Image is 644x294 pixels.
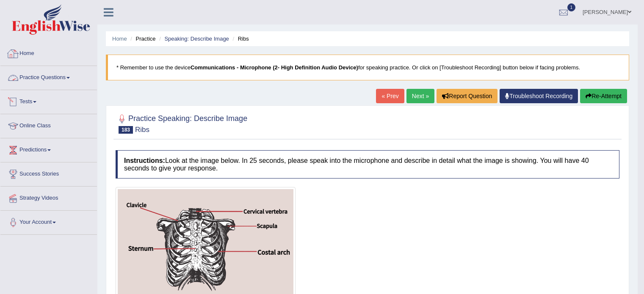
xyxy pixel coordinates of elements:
[112,36,127,42] a: Home
[0,138,97,159] a: Predictions
[580,89,627,103] button: Re-Attempt
[164,36,229,42] a: Speaking: Describe Image
[567,3,576,11] span: 1
[128,35,155,43] li: Practice
[119,126,133,134] span: 183
[116,113,247,134] h2: Practice Speaking: Describe Image
[0,114,97,135] a: Online Class
[106,55,629,80] blockquote: * Remember to use the device for speaking practice. Or click on [Troubleshoot Recording] button b...
[191,64,358,71] b: Communications - Microphone (2- High Definition Audio Device)
[0,66,97,87] a: Practice Questions
[124,157,165,164] b: Instructions:
[0,187,97,208] a: Strategy Videos
[500,89,578,103] a: Troubleshoot Recording
[116,150,619,179] h4: Look at the image below. In 25 seconds, please speak into the microphone and describe in detail w...
[0,211,97,232] a: Your Account
[406,89,434,103] a: Next »
[0,162,97,184] a: Success Stories
[0,42,97,63] a: Home
[230,35,249,43] li: Ribs
[135,126,149,134] small: Ribs
[0,90,97,111] a: Tests
[437,89,498,103] button: Report Question
[376,89,404,103] a: « Prev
